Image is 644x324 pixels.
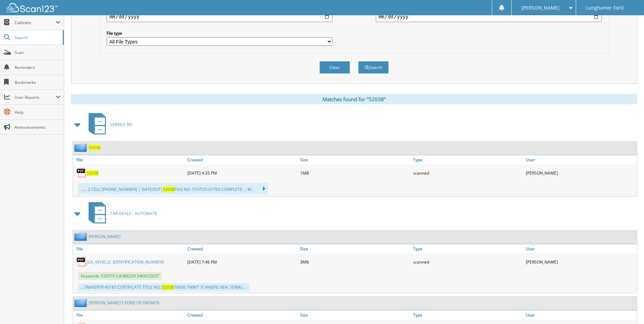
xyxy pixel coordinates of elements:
span: Reminders [15,65,60,70]
button: Search [358,61,389,74]
a: 52038 [87,170,98,176]
div: [PERSON_NAME] [524,166,637,180]
span: Scan [15,50,60,55]
iframe: Chat Widget [610,291,644,324]
span: [PERSON_NAME] [521,6,559,10]
a: User [524,244,637,253]
a: Size [298,155,411,164]
span: CAR DEALS - AUTOMATE [110,211,157,216]
a: Size [298,310,411,320]
span: 52038 [162,284,174,290]
div: scanned [411,166,524,180]
button: Clear [319,61,350,74]
label: File type [107,30,332,36]
span: User Reports [15,94,56,100]
input: start [107,11,332,22]
a: [PERSON_NAME]'S FORD OF OKEMOS [89,300,160,306]
div: [DATE] 7:46 PM [186,255,298,269]
img: folder2.png [74,143,89,152]
img: PDF.png [76,257,87,267]
a: Type [411,244,524,253]
img: folder2.png [74,299,89,307]
a: File [73,244,186,253]
div: 1MB [298,166,411,180]
a: CAR DEALS - AUTOMATE [85,200,157,227]
div: [DATE] 4:35 PM [186,166,298,180]
a: SERVICE RO [85,111,132,138]
span: Announcements [15,124,60,130]
span: Help [15,109,60,115]
a: Size [298,244,411,253]
div: ...TRANSFER 40183 CERTIFICATE TITLE NO.: 76836 7MW7 1C4HJXFG VEH. SERIAL ... [78,283,250,291]
a: User [524,310,637,320]
span: 52038 [163,186,175,192]
span: Cabinets [15,20,56,25]
a: File [73,310,186,320]
a: Type [411,310,524,320]
input: end [376,11,602,22]
a: Created [186,310,298,320]
span: Bookmarks [15,79,60,85]
div: Matches found for "52038" [71,94,637,104]
span: Keywords: F20970 C#388239 D#0032657 [78,272,162,280]
a: [US_VEHICLE_IDENTIFICATION_NUMBER] [87,259,164,265]
div: scanned [411,255,524,269]
img: PDF.png [76,168,87,178]
a: Type [411,155,524,164]
a: [PERSON_NAME] [89,234,121,239]
a: Created [186,155,298,164]
a: User [524,155,637,164]
div: 3MB [298,255,411,269]
a: Created [186,244,298,253]
span: SERVICE RO [110,122,132,127]
span: Lunghamer Ford [586,6,624,10]
span: Search [15,35,59,40]
img: folder2.png [74,232,89,241]
div: ...... 2 CELL [PHONE_NUMBER] | DATEOUT| TAG NO. STATUS 01793 COMPLETE ... W... [78,183,268,195]
img: scan123-logo-white.svg [7,3,58,12]
div: [PERSON_NAME] [524,255,637,269]
a: File [73,155,186,164]
a: 52038 [89,145,100,150]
